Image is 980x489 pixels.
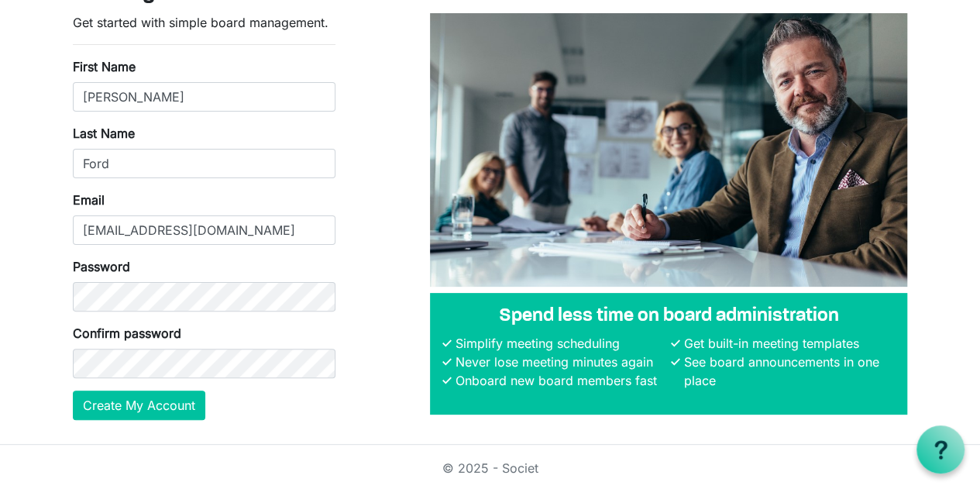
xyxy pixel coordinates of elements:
li: See board announcements in one place [679,353,895,390]
h4: Spend less time on board administration [442,305,895,328]
label: Last Name [73,124,135,143]
a: © 2025 - Societ [442,460,538,476]
label: Confirm password [73,324,181,343]
label: First Name [73,57,136,76]
button: Create My Account [73,391,205,420]
span: Get started with simple board management. [73,15,328,30]
li: Get built-in meeting templates [679,334,895,353]
label: Email [73,191,105,209]
label: Password [73,257,130,276]
li: Onboard new board members fast [452,371,667,390]
li: Never lose meeting minutes again [452,353,667,371]
img: A photograph of board members sitting at a table [430,13,907,287]
li: Simplify meeting scheduling [452,334,667,353]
